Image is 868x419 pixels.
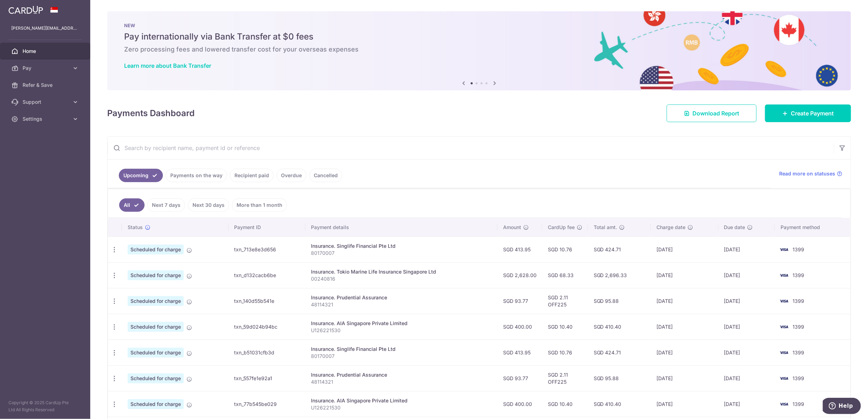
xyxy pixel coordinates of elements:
td: SGD 93.77 [497,288,542,314]
p: U126221530 [311,404,491,411]
td: [DATE] [651,340,718,365]
iframe: Opens a widget where you can find more information [823,398,861,415]
td: SGD 10.76 [542,237,588,262]
span: 1399 [793,349,804,355]
td: SGD 410.40 [588,391,651,417]
td: SGD 68.33 [542,262,588,288]
p: 80170007 [311,353,491,360]
img: Bank Card [777,348,791,357]
span: Due date [724,224,745,231]
td: txn_b51031cfb3d [228,340,305,365]
td: [DATE] [719,365,775,391]
input: Search by recipient name, payment id or reference [108,137,834,159]
td: SGD 95.88 [588,288,651,314]
td: [DATE] [719,391,775,417]
td: [DATE] [651,237,718,262]
img: Bank transfer banner [107,11,851,90]
td: SGD 2,628.00 [497,262,542,288]
td: [DATE] [719,288,775,314]
a: Next 7 days [147,198,185,212]
p: NEW [124,23,834,28]
span: Scheduled for charge [128,296,184,306]
div: Insurance. Prudential Assurance [311,371,491,378]
span: Status [128,224,143,231]
div: Insurance. AIA Singapore Private Limited [311,320,491,327]
span: 1399 [793,401,804,407]
td: SGD 400.00 [497,314,542,340]
td: [DATE] [719,340,775,365]
span: CardUp fee [548,224,575,231]
span: 1399 [793,375,804,381]
th: Payment details [305,218,497,237]
span: Scheduled for charge [128,270,184,280]
h6: Zero processing fees and lowered transfer cost for your overseas expenses [124,45,834,54]
img: Bank Card [777,271,791,280]
span: Read more on statuses [779,170,835,177]
td: txn_59d024b94bc [228,314,305,340]
td: SGD 2.11 OFF225 [542,288,588,314]
th: Payment method [775,218,850,237]
img: Bank Card [777,323,791,331]
div: Insurance. Tokio Marine Life Insurance Singapore Ltd [311,268,491,275]
a: Create Payment [765,104,851,122]
td: SGD 93.77 [497,365,542,391]
a: Recipient paid [230,169,274,182]
img: Bank Card [777,245,791,254]
td: [DATE] [651,314,718,340]
span: Support [23,98,69,106]
p: U126221530 [311,327,491,334]
span: Scheduled for charge [128,348,184,358]
td: txn_557fe1e92a1 [228,365,305,391]
span: Pay [23,65,69,72]
span: 1399 [793,272,804,278]
span: Amount [503,224,521,231]
p: 80170007 [311,250,491,257]
a: Cancelled [309,169,342,182]
div: Insurance. Singlife Financial Pte Ltd [311,346,491,353]
span: Scheduled for charge [128,245,184,255]
img: Bank Card [777,297,791,305]
a: Payments on the way [166,169,227,182]
td: txn_140d55b541e [228,288,305,314]
span: Scheduled for charge [128,373,184,383]
td: [DATE] [651,288,718,314]
td: SGD 413.95 [497,237,542,262]
img: CardUp [8,6,43,14]
div: Insurance. AIA Singapore Private Limited [311,397,491,404]
span: 1399 [793,298,804,304]
td: [DATE] [719,314,775,340]
td: SGD 424.71 [588,340,651,365]
span: Scheduled for charge [128,322,184,332]
span: Home [23,48,69,55]
img: Bank Card [777,374,791,383]
a: Overdue [276,169,306,182]
td: [DATE] [651,391,718,417]
div: Insurance. Prudential Assurance [311,294,491,301]
td: SGD 400.00 [497,391,542,417]
span: Refer & Save [23,82,69,89]
span: Settings [23,115,69,122]
td: SGD 413.95 [497,340,542,365]
a: Download Report [667,104,757,122]
td: txn_713e8e3d656 [228,237,305,262]
span: Total amt. [594,224,617,231]
h5: Pay internationally via Bank Transfer at $0 fees [124,31,834,42]
td: SGD 2,696.33 [588,262,651,288]
p: [PERSON_NAME][EMAIL_ADDRESS][PERSON_NAME][DOMAIN_NAME] [11,25,79,32]
p: 48114321 [311,301,491,308]
p: 00240816 [311,275,491,282]
td: txn_77b545be029 [228,391,305,417]
a: All [119,198,145,212]
img: Bank Card [777,400,791,408]
td: SGD 2.11 OFF225 [542,365,588,391]
td: SGD 10.40 [542,314,588,340]
td: [DATE] [651,365,718,391]
span: 1399 [793,246,804,252]
span: 1399 [793,324,804,330]
td: SGD 424.71 [588,237,651,262]
a: Next 30 days [188,198,229,212]
a: More than 1 month [232,198,287,212]
span: Scheduled for charge [128,399,184,409]
span: Charge date [656,224,685,231]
